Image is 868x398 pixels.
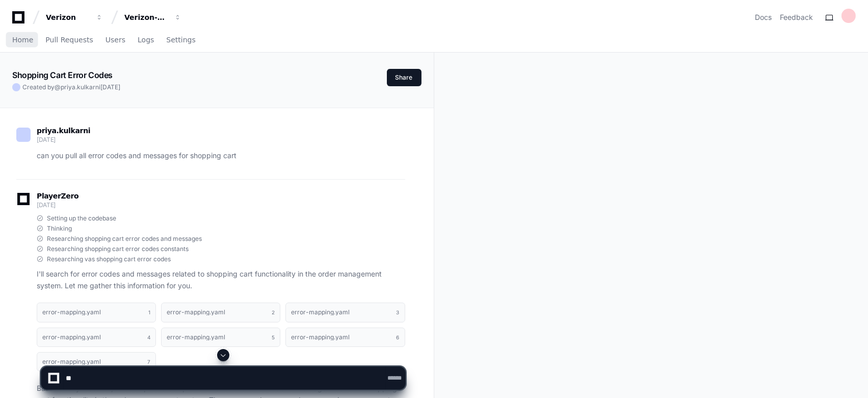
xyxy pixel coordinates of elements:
span: Thinking [47,225,72,233]
h1: error-mapping.yaml [291,309,350,315]
span: priya.kulkarni [37,127,90,135]
app-text-character-animate: Shopping Cart Error Codes [12,70,113,80]
span: Researching shopping cart error codes constants [47,245,189,253]
span: Settings [166,37,195,43]
span: [DATE] [37,136,56,143]
a: Users [106,29,125,52]
a: Logs [138,29,154,52]
span: 3 [397,308,400,316]
p: I'll search for error codes and messages related to shopping cart functionality in the order mana... [37,268,405,292]
button: Share [387,69,422,86]
button: Verizon-Clarify-Order-Management [120,8,186,27]
span: Researching shopping cart error codes and messages [47,235,202,243]
span: 1 [148,308,150,316]
button: error-mapping.yaml1 [37,303,156,322]
button: Feedback [780,12,813,22]
a: Pull Requests [45,29,93,52]
button: error-mapping.yaml5 [161,328,280,347]
button: error-mapping.yaml6 [285,328,405,347]
span: Pull Requests [45,37,93,43]
span: [DATE] [100,83,120,91]
span: Researching vas shopping cart error codes [47,255,171,263]
h1: error-mapping.yaml [42,309,101,315]
button: error-mapping.yaml4 [37,328,156,347]
button: error-mapping.yaml3 [285,303,405,322]
span: 5 [272,333,275,341]
span: Logs [138,37,154,43]
span: 2 [272,308,275,316]
h1: error-mapping.yaml [167,334,225,340]
p: can you pull all error codes and messages for shopping cart [37,150,405,162]
a: Docs [755,12,772,22]
span: Created by [22,83,120,91]
span: PlayerZero [37,193,78,199]
span: Home [12,37,33,43]
span: @ [55,83,61,91]
div: Verizon [46,12,90,22]
h1: error-mapping.yaml [291,334,350,340]
a: Home [12,29,33,52]
div: Verizon-Clarify-Order-Management [124,12,168,22]
span: Setting up the codebase [47,214,116,222]
span: priya.kulkarni [61,83,100,91]
span: Users [106,37,125,43]
span: 6 [397,333,400,341]
button: error-mapping.yaml2 [161,303,280,322]
span: [DATE] [37,201,56,209]
h1: error-mapping.yaml [42,334,101,340]
a: Settings [166,29,195,52]
span: 4 [147,333,150,341]
button: Verizon [42,8,107,27]
h1: error-mapping.yaml [167,309,225,315]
